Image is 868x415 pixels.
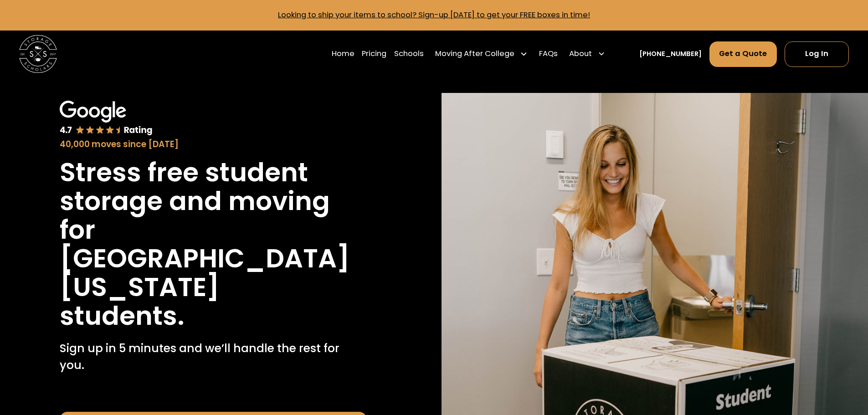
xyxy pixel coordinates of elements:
[565,41,609,67] div: About
[278,10,590,20] a: Looking to ship your items to school? Sign-up [DATE] to get your FREE boxes in time!
[639,49,702,59] a: [PHONE_NUMBER]
[332,41,354,67] a: Home
[60,158,367,244] h1: Stress free student storage and moving for
[19,35,57,73] img: Storage Scholars main logo
[60,101,153,136] img: Google 4.7 star rating
[539,41,558,67] a: FAQs
[709,41,777,67] a: Get a Quote
[60,302,185,330] h1: students.
[60,138,367,151] div: 40,000 moves since [DATE]
[60,244,367,302] h1: [GEOGRAPHIC_DATA][US_STATE]
[431,41,532,67] div: Moving After College
[60,340,367,374] p: Sign up in 5 minutes and we’ll handle the rest for you.
[394,41,424,67] a: Schools
[362,41,386,67] a: Pricing
[785,41,849,67] a: Log In
[569,48,592,60] div: About
[435,48,514,60] div: Moving After College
